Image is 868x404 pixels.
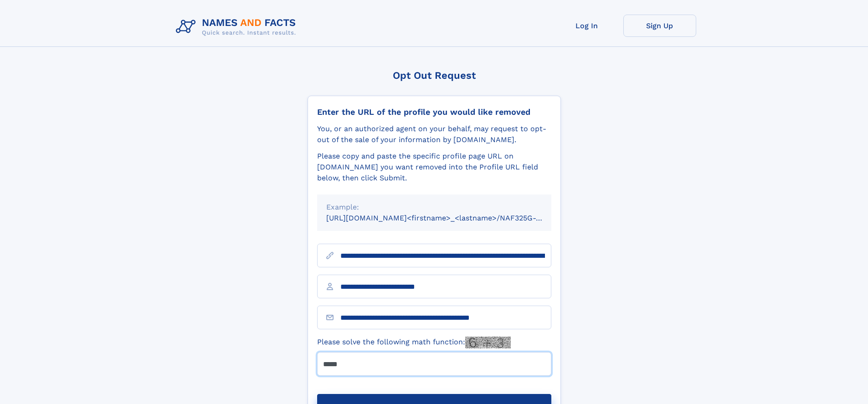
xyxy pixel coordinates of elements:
[326,214,569,222] small: [URL][DOMAIN_NAME]<firstname>_<lastname>/NAF325G-xxxxxxxx
[623,15,696,37] a: Sign Up
[317,107,551,117] div: Enter the URL of the profile you would like removed
[317,337,511,348] label: Please solve the following math function:
[317,151,551,184] div: Please copy and paste the specific profile page URL on [DOMAIN_NAME] you want removed into the Pr...
[326,202,542,213] div: Example:
[317,123,551,145] div: You, or an authorized agent on your behalf, may request to opt-out of the sale of your informatio...
[308,70,561,81] div: Opt Out Request
[550,15,623,37] a: Log In
[172,15,303,39] img: Logo Names and Facts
